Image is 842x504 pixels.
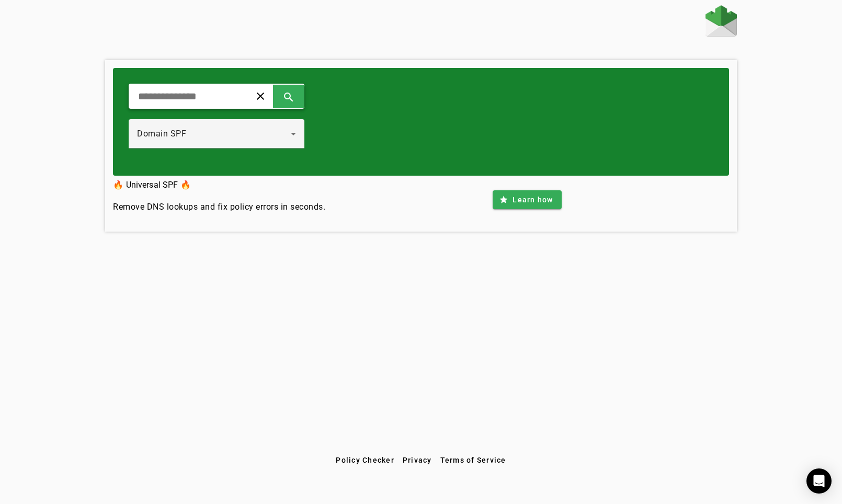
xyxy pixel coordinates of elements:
button: Privacy [399,451,436,469]
span: Privacy [403,456,432,464]
span: Learn how [513,194,553,205]
button: Policy Checker [332,451,399,469]
span: Policy Checker [336,456,394,464]
h3: 🔥 Universal SPF 🔥 [113,178,325,192]
a: Home [706,5,737,39]
span: Domain SPF [137,129,186,139]
button: Terms of Service [436,451,510,469]
button: Learn how [493,190,561,209]
div: Open Intercom Messenger [806,468,832,494]
img: Fraudmarc Logo [706,5,737,37]
span: Terms of Service [440,456,506,464]
h4: Remove DNS lookups and fix policy errors in seconds. [113,201,325,213]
